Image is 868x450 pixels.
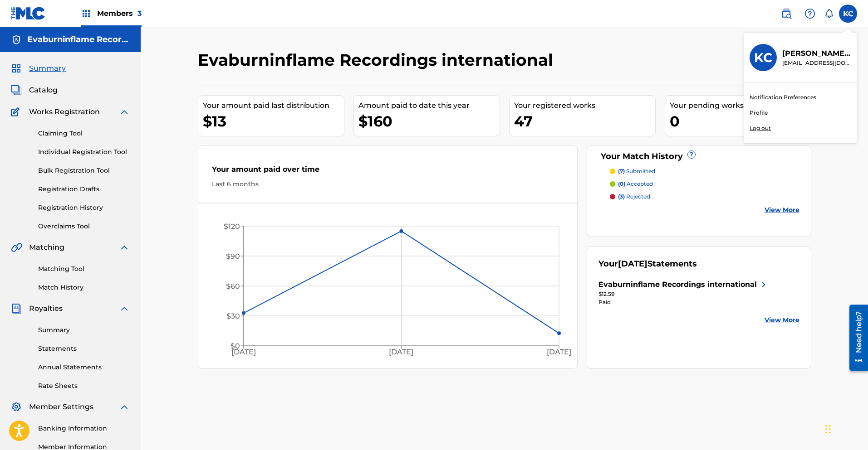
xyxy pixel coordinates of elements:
div: Drag [825,416,831,443]
span: (7) [618,168,625,174]
tspan: [DATE] [231,348,255,357]
img: expand [119,402,130,412]
a: CatalogCatalog [11,85,58,96]
tspan: [DATE] [547,348,571,357]
img: expand [119,106,130,117]
p: realfyahtorch@gmail.com [782,59,851,67]
img: Summary [11,63,22,74]
div: Help [801,5,819,23]
a: Evaburninflame Recordings internationalright chevron icon$12.59Paid [598,279,769,306]
a: Banking Information [38,424,130,433]
img: Accounts [11,34,22,45]
div: Your amount paid over time [212,164,564,179]
img: Matching [11,242,22,253]
div: User Menu [839,5,857,23]
span: [DATE] [618,259,647,269]
tspan: [DATE] [389,348,413,357]
img: Catalog [11,85,22,96]
span: ? [688,151,695,158]
div: Evaburninflame Recordings international [598,279,757,290]
h3: KC [754,50,772,66]
iframe: Resource Center [843,301,868,374]
a: Statements [38,344,130,353]
a: Public Search [777,5,795,23]
span: (3) [618,193,625,200]
img: Member Settings [11,402,22,412]
a: Summary [38,325,130,335]
a: Registration Drafts [38,184,130,194]
a: Matching Tool [38,264,130,274]
div: Notifications [824,9,834,18]
div: $13 [203,111,344,131]
a: Profile [750,109,768,117]
div: Your Statements [598,258,697,270]
a: Annual Statements [38,363,130,372]
p: rejected [618,193,650,201]
a: Bulk Registration Tool [38,166,130,175]
a: View More [765,205,799,215]
img: expand [119,303,130,314]
div: 0 [670,111,811,131]
a: Registration History [38,203,130,213]
span: Royalties [29,303,63,314]
span: 3 [137,9,142,18]
a: Individual Registration Tool [38,147,130,157]
a: Notification Preferences [750,93,816,102]
img: Royalties [11,303,22,314]
a: SummarySummary [11,63,66,74]
iframe: Chat Widget [823,406,868,450]
span: Catalog [29,85,58,96]
a: (0) accepted [610,180,799,188]
img: help [804,8,815,19]
img: Top Rightsholders [81,8,92,19]
p: Log out [750,124,771,132]
a: Claiming Tool [38,129,130,138]
a: View More [765,315,799,325]
div: Paid [598,298,769,306]
div: Amount paid to date this year [358,100,500,111]
p: Kevin Campbell [782,48,851,59]
img: search [781,8,792,19]
a: Overclaims Tool [38,222,130,231]
p: submitted [618,167,655,175]
div: 47 [514,111,655,131]
tspan: $60 [226,282,240,290]
a: (7) submitted [610,167,799,175]
span: Members [97,8,142,19]
img: MLC Logo [11,7,46,20]
span: (0) [618,180,625,187]
span: Member Settings [29,402,93,412]
img: expand [119,242,130,253]
div: $160 [358,111,500,131]
div: Your amount paid last distribution [203,100,344,111]
div: Your registered works [514,100,655,111]
div: Your pending works [670,100,811,111]
span: Summary [29,63,66,74]
div: $12.59 [598,290,769,298]
span: Works Registration [29,106,100,117]
tspan: $120 [223,222,240,231]
img: Works Registration [11,106,23,117]
a: Rate Sheets [38,381,130,391]
div: Last 6 months [212,179,564,189]
a: Match History [38,283,130,292]
tspan: $90 [226,252,240,261]
h2: Evaburninflame Recordings international [198,50,558,70]
a: (3) rejected [610,193,799,201]
h5: Evaburninflame Recordings international [27,34,130,45]
div: Your Match History [598,150,799,163]
p: accepted [618,180,653,188]
span: Matching [29,242,64,253]
img: right chevron icon [758,279,769,290]
tspan: $30 [226,312,240,320]
tspan: $0 [230,342,240,350]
